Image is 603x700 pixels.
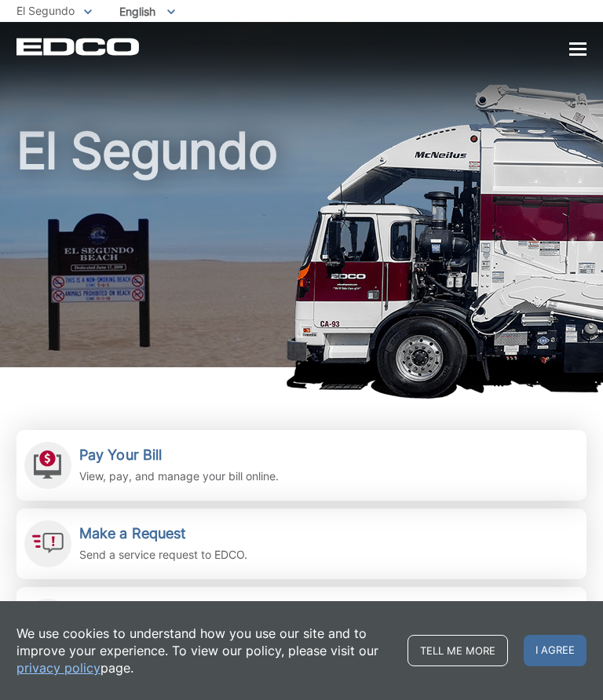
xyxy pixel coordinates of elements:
a: Pay Your Bill View, pay, and manage your bill online. [16,430,587,501]
h1: El Segundo [16,126,587,374]
span: I agree [524,635,587,666]
h2: Make a Request [79,525,247,542]
p: We use cookies to understand how you use our site and to improve your experience. To view our pol... [16,625,392,676]
h2: Pay Your Bill [79,447,279,464]
p: View, pay, and manage your bill online. [79,468,279,485]
p: Send a service request to EDCO. [79,546,247,563]
a: EDCD logo. Return to the homepage. [16,38,141,56]
span: El Segundo [16,4,75,17]
a: Make a Request Send a service request to EDCO. [16,509,587,579]
a: privacy policy [16,659,100,676]
a: Tell me more [407,635,508,666]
